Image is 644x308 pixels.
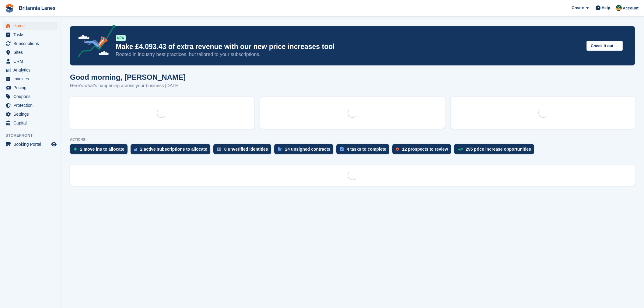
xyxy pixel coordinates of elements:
span: Settings [13,110,50,118]
p: Make £4,093.43 of extra revenue with our new price increases tool [116,42,582,51]
span: Analytics [13,66,50,74]
div: 12 prospects to review [402,147,448,152]
img: contract_signature_icon-13c848040528278c33f63329250d36e43548de30e8caae1d1a13099fd9432cc5.svg [278,147,282,151]
a: menu [3,66,58,74]
span: CRM [13,57,50,65]
p: ACTIONS [70,138,635,142]
img: move_ins_to_allocate_icon-fdf77a2bb77ea45bf5b3d319d69a93e2d87916cf1d5bf7949dd705db3b84f3ca.svg [74,147,77,151]
div: 4 tasks to complete [347,147,386,152]
img: price_increase_opportunities-93ffe204e8149a01c8c9dc8f82e8f89637d9d84a8eef4429ea346261dce0b2c0.svg [458,148,463,151]
div: NEW [116,35,126,41]
span: Booking Portal [13,140,50,149]
a: 12 prospects to review [392,144,454,157]
span: Subscriptions [13,39,50,48]
span: Protection [13,101,50,110]
span: Capital [13,119,50,127]
button: Check it out → [586,41,623,51]
a: 8 unverified identities [213,144,274,157]
span: Pricing [13,83,50,92]
a: 24 unsigned contracts [274,144,337,157]
a: 2 active subscriptions to allocate [131,144,213,157]
span: Storefront [5,132,61,138]
a: menu [3,140,58,149]
div: 8 unverified identities [224,147,268,152]
span: Sites [13,48,50,57]
span: Create [572,5,584,11]
a: menu [3,75,58,83]
a: Preview store [50,141,58,148]
p: Here's what's happening across your business [DATE] [70,82,186,89]
a: menu [3,119,58,127]
span: Account [623,5,639,11]
a: menu [3,57,58,65]
span: Help [602,5,610,11]
span: Invoices [13,75,50,83]
a: menu [3,30,58,39]
div: 24 unsigned contracts [285,147,331,152]
h1: Good morning, [PERSON_NAME] [70,73,186,81]
img: price-adjustments-announcement-icon-8257ccfd72463d97f412b2fc003d46551f7dbcb40ab6d574587a9cd5c0d94... [73,25,115,59]
div: 2 move ins to allocate [80,147,124,152]
div: 2 active subscriptions to allocate [140,147,207,152]
div: 295 price increase opportunities [466,147,531,152]
a: 4 tasks to complete [336,144,392,157]
a: menu [3,92,58,101]
a: menu [3,48,58,57]
img: task-75834270c22a3079a89374b754ae025e5fb1db73e45f91037f5363f120a921f8.svg [340,147,344,151]
a: 295 price increase opportunities [454,144,537,157]
span: Coupons [13,92,50,101]
a: menu [3,110,58,118]
a: menu [3,83,58,92]
a: menu [3,22,58,30]
span: Home [13,22,50,30]
span: Tasks [13,30,50,39]
p: Rooted in industry best practices, but tailored to your subscriptions. [116,51,582,58]
a: menu [3,39,58,48]
img: prospect-51fa495bee0391a8d652442698ab0144808aea92771e9ea1ae160a38d050c398.svg [396,147,399,151]
a: 2 move ins to allocate [70,144,131,157]
a: Britannia Lanes [16,3,58,13]
img: stora-icon-8386f47178a22dfd0bd8f6a31ec36ba5ce8667c1dd55bd0f319d3a0aa187defe.svg [5,4,14,13]
img: Nathan Kellow [616,5,622,11]
a: menu [3,101,58,110]
img: verify_identity-adf6edd0f0f0b5bbfe63781bf79b02c33cf7c696d77639b501bdc392416b5a36.svg [217,147,221,151]
img: active_subscription_to_allocate_icon-d502201f5373d7db506a760aba3b589e785aa758c864c3986d89f69b8ff3... [134,147,137,151]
